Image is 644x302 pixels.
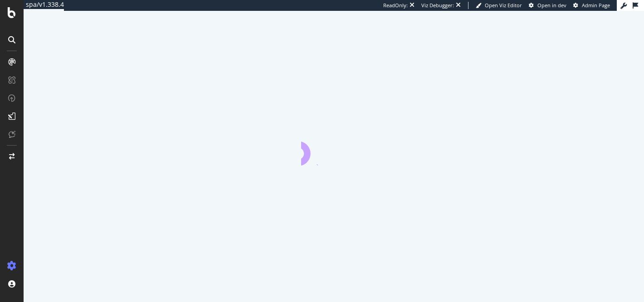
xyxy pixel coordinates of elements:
a: Open Viz Editor [476,2,522,9]
a: Open in dev [529,2,566,9]
a: Admin Page [573,2,610,9]
div: Viz Debugger: [421,2,454,9]
span: Open in dev [537,2,566,9]
div: ReadOnly: [383,2,408,9]
span: Open Viz Editor [485,2,522,9]
span: Admin Page [582,2,610,9]
div: animation [301,133,366,165]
